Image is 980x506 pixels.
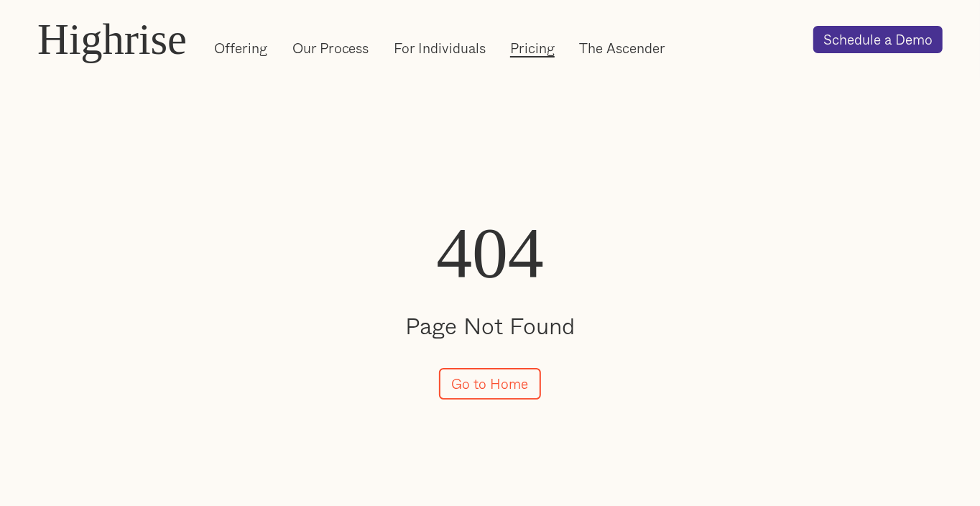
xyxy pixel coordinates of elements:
a: For Individuals [394,38,486,57]
a: Schedule a Demo [813,26,942,53]
a: Highrise [37,16,187,64]
a: Pricing [510,38,555,57]
h2: Page Not Found [382,312,598,339]
a: The Ascender [579,38,665,57]
h1: 404 [382,213,598,293]
a: Offering [215,38,268,57]
a: Go to Home [439,368,542,400]
a: Our Process [292,38,369,57]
